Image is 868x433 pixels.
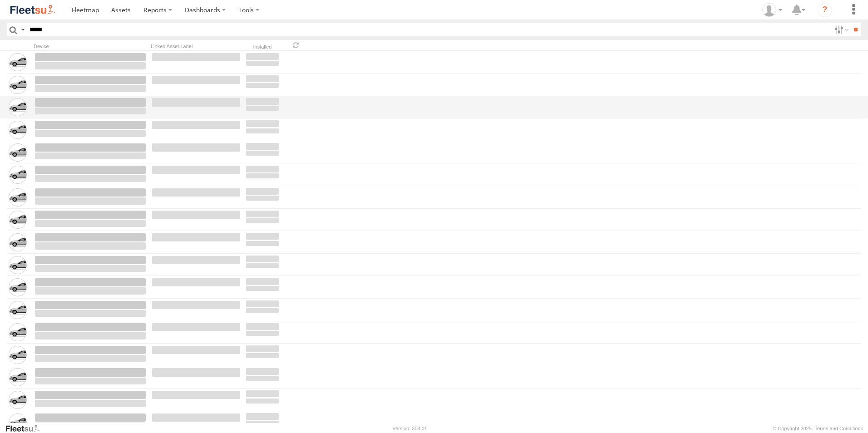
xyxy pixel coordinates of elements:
[773,426,863,431] div: © Copyright 2025 -
[831,23,850,36] label: Search Filter Options
[759,3,785,17] div: Cristy Hull
[245,45,280,49] div: Installed
[818,3,832,17] i: ?
[815,426,863,431] a: Terms and Conditions
[291,41,301,49] span: Refresh
[393,426,427,431] div: Version: 308.01
[34,43,147,49] div: Device
[151,43,242,49] div: Linked Asset Label
[9,4,56,16] img: fleetsu-logo-horizontal.svg
[19,23,26,36] label: Search Query
[5,424,47,433] a: Visit our Website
